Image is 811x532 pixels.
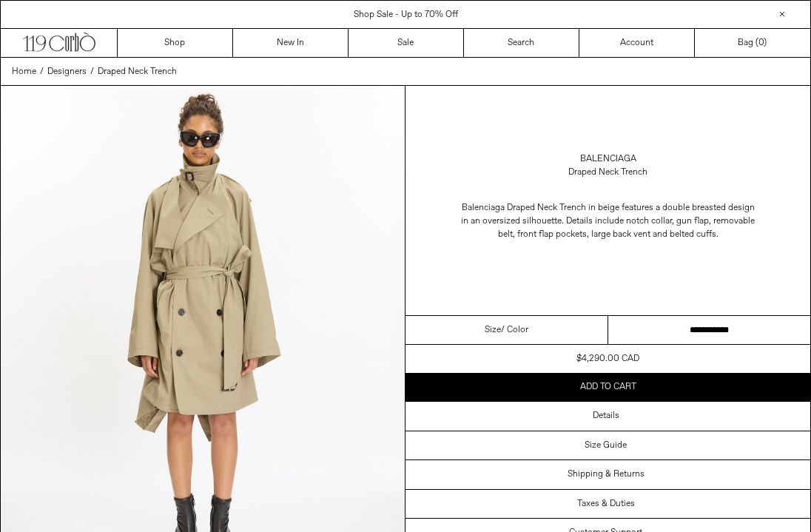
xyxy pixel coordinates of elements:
span: Designers [47,66,87,78]
span: / [40,65,44,78]
a: Shop Sale - Up to 70% Off [354,9,458,21]
a: Draped Neck Trench [98,65,177,78]
span: Size [485,323,501,337]
a: New In [233,29,349,57]
button: Add to cart [405,373,810,401]
p: Balenciaga Draped Neck Trench in beige features a double breasted design in an oversized silhouet... [460,194,756,249]
span: 0 [758,37,764,49]
span: Add to cart [580,381,636,393]
a: Home [12,65,36,78]
a: Bag () [695,29,810,57]
h3: Details [593,411,619,421]
a: Designers [47,65,87,78]
div: $4,290.00 CAD [576,352,639,366]
span: Draped Neck Trench [98,66,177,78]
span: Home [12,66,36,78]
a: Shop [118,29,233,57]
div: Draped Neck Trench [568,166,647,179]
span: / Color [501,323,528,337]
a: Balenciaga [580,152,636,166]
a: Account [579,29,695,57]
h3: Size Guide [585,440,627,451]
h3: Shipping & Returns [568,469,645,479]
a: Sale [349,29,464,57]
a: Search [464,29,579,57]
h3: Taxes & Duties [577,499,635,509]
span: ) [758,36,767,50]
span: / [90,65,94,78]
